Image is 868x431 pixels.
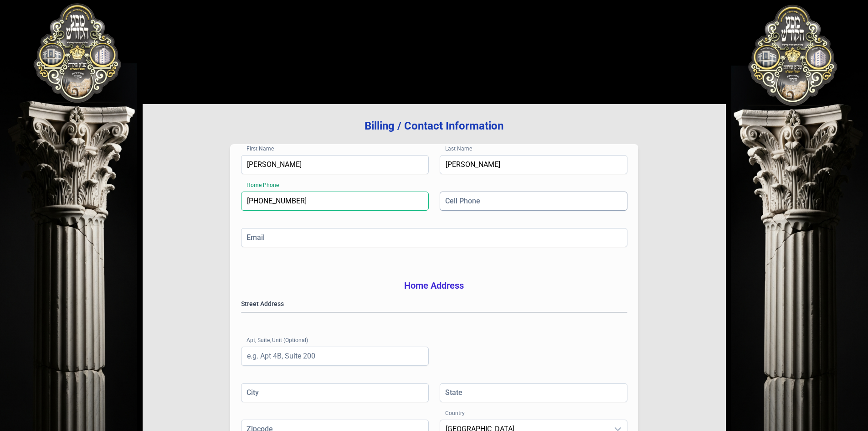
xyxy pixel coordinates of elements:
h3: Billing / Contact Information [157,119,711,133]
input: e.g. Apt 4B, Suite 200 [241,347,429,366]
h3: Home Address [241,279,627,292]
label: Street Address [241,299,627,308]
